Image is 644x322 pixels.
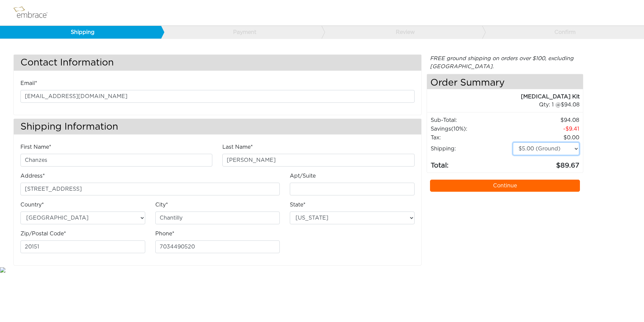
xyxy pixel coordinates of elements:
label: City* [155,201,168,209]
td: Tax: [430,133,513,142]
div: 1 @ [435,101,580,109]
td: Savings : [430,125,513,133]
td: 9.41 [513,125,580,133]
h3: Contact Information [14,55,421,71]
td: Total: [430,155,513,171]
a: Review [321,26,482,39]
td: 89.67 [513,155,580,171]
label: Apt/Suite [290,172,316,180]
label: Phone* [155,230,174,238]
td: Shipping: [430,142,513,155]
h3: Shipping Information [14,119,421,135]
label: State* [290,201,306,209]
img: logo.png [12,4,55,21]
label: Address* [20,172,45,180]
div: [MEDICAL_DATA] Kit [427,93,580,101]
a: Confirm [482,26,643,39]
a: Payment [161,26,322,39]
label: Country* [20,201,44,209]
label: Zip/Postal Code* [20,230,66,238]
a: Continue [430,180,580,192]
h4: Order Summary [427,74,583,89]
td: 94.08 [513,116,580,125]
span: 94.08 [561,102,580,107]
span: (10%) [451,126,466,132]
label: First Name* [20,143,51,151]
div: FREE ground shipping on orders over $100, excluding [GEOGRAPHIC_DATA]. [427,54,584,71]
label: Last Name* [222,143,253,151]
td: Sub-Total: [430,116,513,125]
td: 0.00 [513,133,580,142]
label: Email* [20,79,37,87]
